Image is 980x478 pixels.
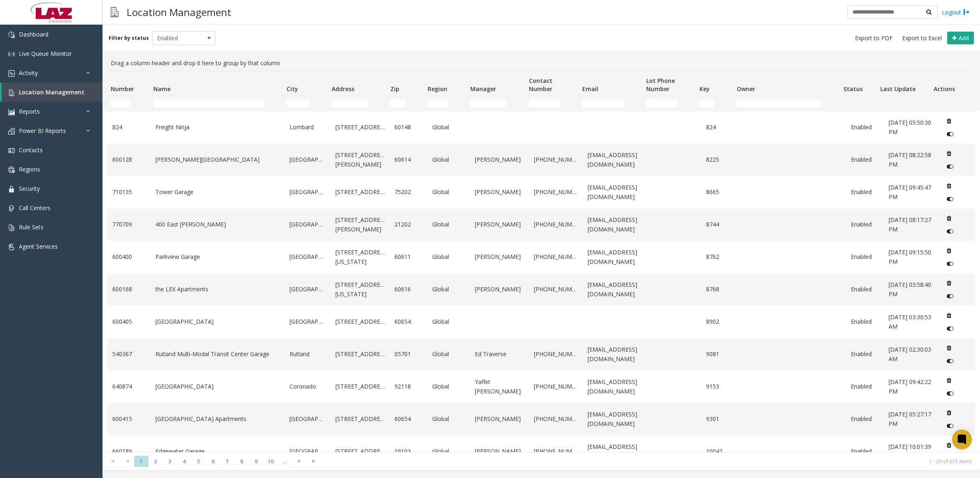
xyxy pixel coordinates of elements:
a: [STREET_ADDRESS][PERSON_NAME] [335,215,385,234]
span: Page 8 [235,456,249,467]
input: Key Filter [699,99,714,107]
span: Lot Phone Number [646,77,675,93]
a: 9301 [706,414,734,423]
span: Page 7 [220,456,235,467]
img: 'icon' [8,244,15,250]
span: Location Management [19,88,84,96]
input: Lot Phone Number Filter [646,99,677,107]
button: Disable [942,128,957,141]
a: [EMAIL_ADDRESS][DOMAIN_NAME] [588,215,642,234]
a: Global [432,252,465,261]
a: [STREET_ADDRESS] [335,447,385,456]
td: Lot Phone Number Filter [643,96,696,111]
a: [PERSON_NAME][GEOGRAPHIC_DATA] [155,155,280,164]
a: 770709 [112,220,146,229]
td: Zip Filter [387,96,424,111]
button: Disable [942,257,957,270]
button: Export to Excel [899,32,945,44]
span: Go to the next page [292,456,306,467]
button: Disable [942,322,957,335]
button: Delete [942,212,955,225]
a: [PHONE_NUMBER] [534,350,578,359]
span: [DATE] 09:45:47 PM [889,183,931,200]
a: [GEOGRAPHIC_DATA] [155,382,280,391]
span: Dashboard [19,30,48,38]
a: [DATE] 10:01:39 PM [889,442,932,461]
span: Export to Excel [902,34,942,42]
a: 8665 [706,188,734,197]
a: [GEOGRAPHIC_DATA] [289,188,325,197]
button: Add [947,32,974,45]
button: Delete [942,114,955,128]
a: [STREET_ADDRESS] [335,350,385,359]
div: Data table [103,71,980,452]
a: [DATE] 08:22:58 PM [889,151,932,169]
input: Contact Number Filter [529,99,560,107]
a: 8768 [706,285,734,294]
a: 824 [706,123,734,132]
a: [GEOGRAPHIC_DATA] [289,155,325,164]
a: 600405 [112,317,146,326]
a: [STREET_ADDRESS] [335,414,385,423]
a: [EMAIL_ADDRESS][DOMAIN_NAME] [588,442,642,461]
a: Global [432,414,465,423]
a: Tower Garage [155,188,280,197]
a: 600128 [112,155,146,164]
span: Activity [19,69,38,77]
a: the LEX Apartments [155,285,280,294]
img: 'icon' [8,51,15,57]
span: City [287,85,298,93]
span: [DATE] 03:58:40 PM [889,281,931,297]
a: Enabled [851,317,879,326]
a: [PHONE_NUMBER] [534,285,578,294]
a: [PERSON_NAME] [475,220,524,229]
a: [PHONE_NUMBER] [534,382,578,391]
a: [PERSON_NAME] [475,155,524,164]
a: [PERSON_NAME] [475,447,524,456]
a: 60611 [394,252,422,261]
a: [GEOGRAPHIC_DATA] [289,447,325,456]
button: Delete [942,147,955,160]
span: Export to PDF [855,34,893,42]
a: Freight Ninja [155,123,280,132]
button: Export to PDF [852,32,896,44]
a: Parkview Garage [155,252,280,261]
a: [DATE] 03:30:53 AM [889,313,932,331]
button: Delete [942,244,955,257]
button: Delete [942,309,955,322]
a: [GEOGRAPHIC_DATA] [289,317,325,326]
a: Ed Traverse [475,350,524,359]
span: Page 2 [148,456,163,467]
img: 'icon' [8,128,15,135]
span: Regions [19,165,40,173]
a: [EMAIL_ADDRESS][DOMAIN_NAME] [588,345,642,364]
img: 'icon' [8,205,15,212]
img: logout [963,8,970,16]
span: Name [153,85,171,93]
button: Disable [942,192,957,206]
span: Last Update [880,85,916,93]
a: Enabled [851,350,879,359]
a: Enabled [851,414,879,423]
a: Global [432,317,465,326]
span: Region [428,85,447,93]
a: [GEOGRAPHIC_DATA] [289,414,325,423]
button: Disable [942,419,957,432]
td: Status Filter [840,96,877,111]
span: [DATE] 08:22:58 PM [889,151,931,168]
span: Agent Services [19,242,58,250]
a: Enabled [851,447,879,456]
td: Key Filter [696,96,733,111]
span: Power BI Reports [19,127,66,135]
img: 'icon' [8,109,15,115]
a: [GEOGRAPHIC_DATA] [289,285,325,294]
span: Number [111,85,134,93]
a: [PHONE_NUMBER] [534,155,578,164]
label: Filter by status [109,34,149,42]
span: [DATE] 08:17:27 PM [889,216,931,233]
input: Manager Filter [470,99,506,107]
a: 8744 [706,220,734,229]
button: Delete [942,277,955,290]
a: [PERSON_NAME] [475,285,524,294]
span: [DATE] 09:42:22 PM [889,378,931,395]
